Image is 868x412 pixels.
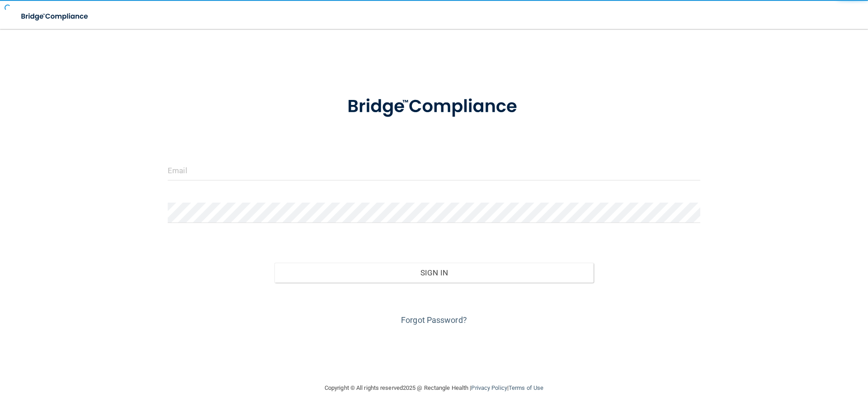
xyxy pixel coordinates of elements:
div: Copyright © All rights reserved 2025 @ Rectangle Health | | [269,374,599,403]
a: Terms of Use [509,384,543,391]
img: bridge_compliance_login_screen.278c3ca4.svg [329,83,539,130]
img: bridge_compliance_login_screen.278c3ca4.svg [14,7,97,26]
input: Email [168,160,700,180]
button: Sign In [274,263,594,283]
a: Privacy Policy [471,384,507,391]
a: Forgot Password? [401,315,467,325]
